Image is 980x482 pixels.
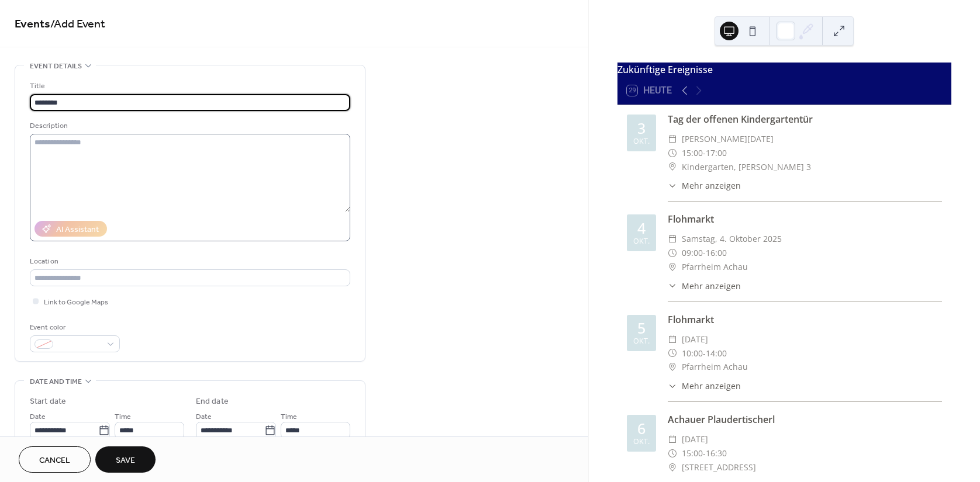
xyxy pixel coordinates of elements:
[668,112,942,126] div: Tag der offenen Kindergartentür
[633,138,650,145] div: Okt.
[682,132,774,146] span: [PERSON_NAME][DATE]
[703,346,706,360] span: -
[682,360,748,374] span: Pfarrheim Achau
[668,260,677,274] div: ​
[196,396,229,408] div: End date
[95,446,156,473] button: Save
[682,160,811,174] span: Kindergarten, [PERSON_NAME] 3
[668,179,677,192] div: ​
[633,238,650,245] div: Okt.
[668,212,942,226] div: Flohmarkt
[668,179,741,192] button: ​Mehr anzeigen
[668,332,677,346] div: ​
[30,80,348,92] div: Title
[703,146,706,160] span: -
[706,146,727,160] span: 17:00
[668,346,677,360] div: ​
[668,360,677,374] div: ​
[19,446,91,473] button: Cancel
[15,13,50,36] a: Events
[196,411,212,423] span: Date
[668,132,677,146] div: ​
[668,460,677,474] div: ​
[682,260,748,274] span: Pfarrheim Achau
[706,246,727,260] span: 16:00
[668,160,677,174] div: ​
[637,221,646,235] div: 4
[668,446,677,460] div: ​
[682,460,756,474] span: [STREET_ADDRESS]
[668,313,942,327] div: Flohmarkt
[682,332,708,346] span: [DATE]
[116,455,135,467] span: Save
[668,380,677,392] div: ​
[617,63,951,77] div: Zukünftige Ereignisse
[30,60,82,72] span: Event details
[668,380,741,392] button: ​Mehr anzeigen
[637,421,646,436] div: 6
[30,255,348,268] div: Location
[682,280,741,292] span: Mehr anzeigen
[682,446,703,460] span: 15:00
[633,438,650,446] div: Okt.
[682,232,782,246] span: Samstag, 4. Oktober 2025
[115,411,131,423] span: Time
[30,120,348,132] div: Description
[668,146,677,160] div: ​
[637,321,646,335] div: 5
[30,376,82,388] span: Date and time
[682,246,703,260] span: 09:00
[682,346,703,360] span: 10:00
[706,346,727,360] span: 14:00
[30,411,46,423] span: Date
[30,321,118,334] div: Event color
[668,412,942,426] div: Achauer Plaudertischerl
[668,280,741,292] button: ​Mehr anzeigen
[668,432,677,446] div: ​
[682,179,741,192] span: Mehr anzeigen
[637,121,646,136] div: 3
[703,446,706,460] span: -
[44,296,108,308] span: Link to Google Maps
[30,396,66,408] div: Start date
[682,432,708,446] span: [DATE]
[682,146,703,160] span: 15:00
[39,455,70,467] span: Cancel
[703,246,706,260] span: -
[50,13,105,36] span: / Add Event
[281,411,297,423] span: Time
[668,232,677,246] div: ​
[668,280,677,292] div: ​
[682,380,741,392] span: Mehr anzeigen
[706,446,727,460] span: 16:30
[668,246,677,260] div: ​
[633,338,650,345] div: Okt.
